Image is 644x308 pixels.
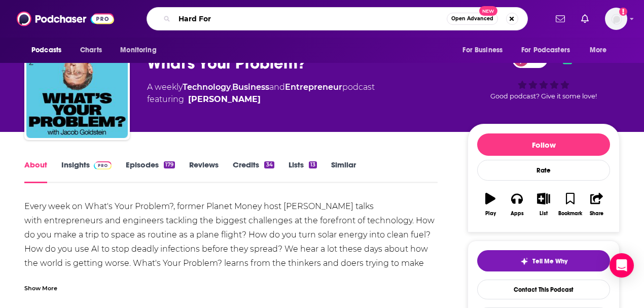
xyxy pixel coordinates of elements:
span: , [231,82,232,92]
span: Open Advanced [451,16,493,21]
a: InsightsPodchaser Pro [61,160,112,183]
button: Follow [477,133,610,156]
img: tell me why sparkle [520,257,528,265]
button: Bookmark [557,186,583,223]
span: For Podcasters [521,43,570,57]
div: 71Good podcast? Give it some love! [468,44,620,107]
input: Search podcasts, credits, & more... [174,11,447,27]
button: open menu [583,41,620,60]
a: Technology [183,82,231,92]
a: Episodes179 [126,160,175,183]
div: Play [485,211,496,217]
a: Jacob Goldstein [188,93,261,106]
div: Share [590,211,603,217]
button: open menu [24,41,75,60]
div: 13 [309,161,317,168]
span: Tell Me Why [532,257,567,265]
img: What's Your Problem? [26,37,128,138]
svg: Add a profile image [619,8,627,16]
span: Monitoring [120,43,156,57]
button: tell me why sparkleTell Me Why [477,250,610,271]
button: List [530,186,557,223]
div: Bookmark [558,211,582,217]
button: open menu [455,41,515,60]
a: Similar [331,160,356,183]
button: open menu [515,41,585,60]
div: Search podcasts, credits, & more... [147,7,528,30]
span: For Business [462,43,503,57]
a: About [24,160,47,183]
div: List [540,211,548,217]
button: Play [477,186,504,223]
span: and [269,82,285,92]
div: 179 [164,161,175,168]
a: Credits34 [233,160,274,183]
a: Business [232,82,269,92]
button: Apps [504,186,530,223]
a: Show notifications dropdown [552,10,569,27]
a: Charts [74,41,108,60]
a: Contact This Podcast [477,280,610,299]
a: Lists13 [289,160,317,183]
button: Show profile menu [605,8,627,30]
img: Podchaser Pro [94,161,112,169]
span: featuring [147,93,375,106]
span: More [590,43,607,57]
a: Entrepreneur [285,82,342,92]
button: Open AdvancedNew [447,13,498,25]
div: Rate [477,160,610,181]
div: Apps [511,211,524,217]
div: A weekly podcast [147,81,375,106]
img: User Profile [605,8,627,30]
div: Open Intercom Messenger [610,253,634,278]
a: Reviews [189,160,219,183]
span: New [479,6,497,16]
div: 34 [264,161,274,168]
button: open menu [113,41,169,60]
img: Podchaser - Follow, Share and Rate Podcasts [17,9,114,28]
span: Good podcast? Give it some love! [490,92,597,100]
a: Show notifications dropdown [577,10,593,27]
button: Share [584,186,610,223]
span: Logged in as vjacobi [605,8,627,30]
span: Charts [80,43,102,57]
span: Podcasts [31,43,61,57]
